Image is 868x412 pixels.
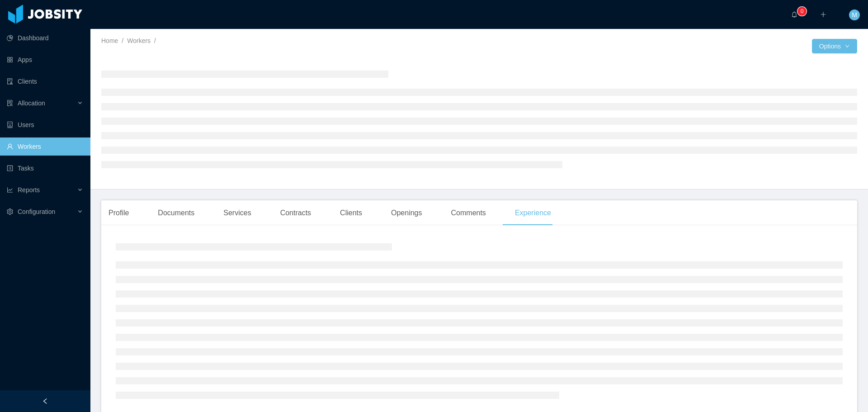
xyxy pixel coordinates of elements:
span: Allocation [18,99,45,107]
span: / [122,37,123,44]
a: icon: robotUsers [7,116,83,134]
i: icon: line-chart [7,187,13,193]
a: Home [101,37,118,44]
span: Configuration [18,208,55,215]
button: Optionsicon: down [812,39,857,53]
a: icon: profileTasks [7,159,83,177]
a: icon: auditClients [7,72,83,90]
div: Documents [151,200,202,226]
i: icon: solution [7,100,13,106]
a: icon: userWorkers [7,137,83,156]
a: icon: appstoreApps [7,51,83,69]
i: icon: plus [820,11,826,18]
sup: 0 [797,7,807,16]
div: Clients [333,200,369,226]
a: icon: pie-chartDashboard [7,29,83,47]
div: Profile [101,200,136,226]
div: Services [216,200,258,226]
span: Reports [18,186,40,194]
div: Contracts [273,200,318,226]
a: Workers [127,37,151,44]
i: icon: setting [7,208,13,215]
span: / [154,37,156,44]
span: M [852,9,857,20]
div: Experience [508,200,558,226]
i: icon: bell [791,11,797,18]
div: Comments [444,200,493,226]
div: Openings [384,200,429,226]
